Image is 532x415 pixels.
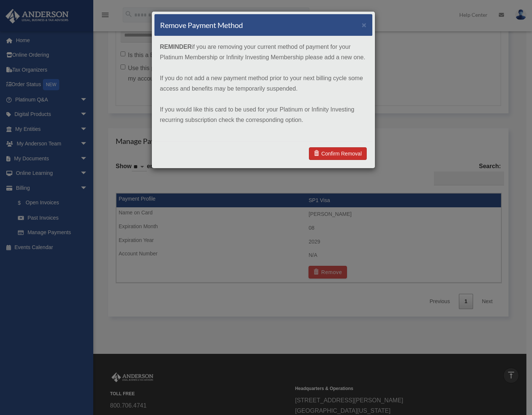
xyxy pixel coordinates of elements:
div: if you are removing your current method of payment for your Platinum Membership or Infinity Inves... [154,36,372,141]
p: If you do not add a new payment method prior to your next billing cycle some access and benefits ... [160,73,367,94]
a: Confirm Removal [309,147,366,160]
p: If you would like this card to be used for your Platinum or Infinity Investing recurring subscrip... [160,104,367,125]
h4: Remove Payment Method [160,20,243,30]
strong: REMINDER [160,44,192,50]
button: × [362,21,367,29]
